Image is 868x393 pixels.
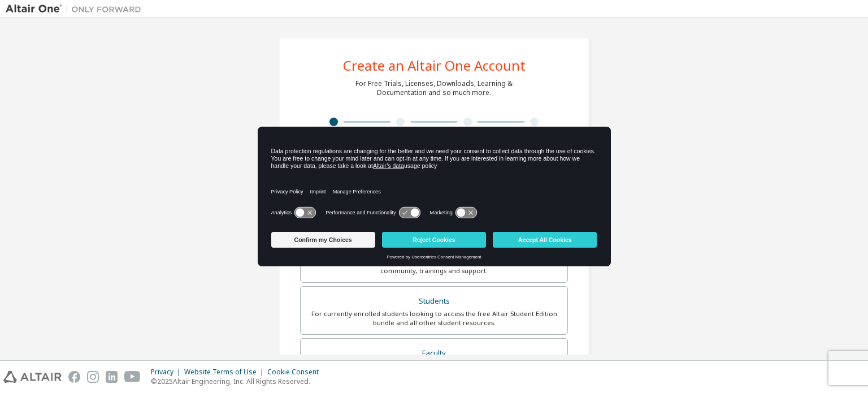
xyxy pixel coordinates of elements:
[151,377,325,386] p: © 2025 Altair Engineering, Inc. All Rights Reserved.
[6,3,147,15] img: Altair One
[124,371,141,383] img: youtube.svg
[307,309,561,327] div: For currently enrolled students looking to access the free Altair Student Edition bundle and all ...
[355,79,513,97] div: For Free Trials, Licenses, Downloads, Learning & Documentation and so much more.
[68,371,80,383] img: facebook.svg
[307,346,561,361] div: Faculty
[87,371,99,383] img: instagram.svg
[343,59,526,72] div: Create an Altair One Account
[184,368,267,377] div: Website Terms of Use
[3,371,62,383] img: altair_logo.svg
[267,368,325,377] div: Cookie Consent
[151,368,184,377] div: Privacy
[106,371,118,383] img: linkedin.svg
[307,293,561,309] div: Students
